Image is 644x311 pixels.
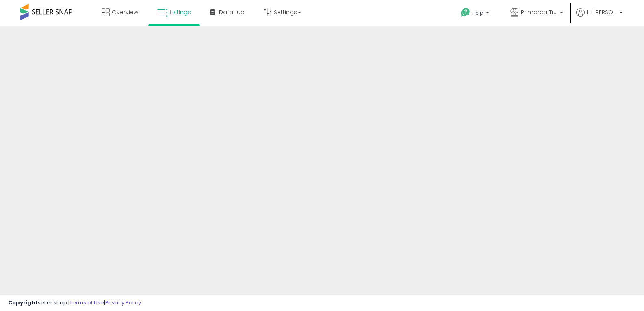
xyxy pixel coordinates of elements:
a: Terms of Use [69,299,104,307]
span: Overview [112,8,138,16]
span: Hi [PERSON_NAME] [587,8,617,16]
i: Get Help [460,7,471,17]
strong: Copyright [8,299,38,307]
span: Help [473,9,484,16]
a: Hi [PERSON_NAME] [576,8,623,26]
span: Listings [170,8,191,16]
a: Help [454,1,497,26]
span: DataHub [219,8,245,16]
div: seller snap | | [8,299,141,307]
span: Primarca Trading [521,8,557,16]
a: Privacy Policy [105,299,141,307]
